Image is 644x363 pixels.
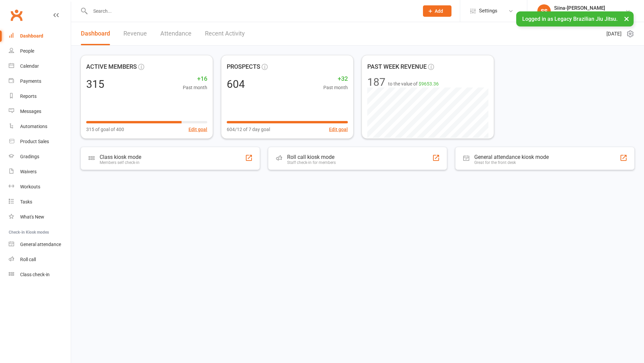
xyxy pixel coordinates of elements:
div: Messages [20,109,41,114]
span: 604/12 of 7 day goal [227,126,270,133]
a: Gradings [9,149,71,164]
div: Roll call kiosk mode [287,154,336,160]
div: Workouts [20,184,40,189]
div: 604 [227,79,245,89]
a: Reports [9,89,71,104]
a: Class kiosk mode [9,267,71,282]
span: Add [435,8,443,14]
span: to the value of [388,80,439,87]
div: Calendar [20,63,39,69]
a: Messages [9,104,71,119]
div: Reports [20,94,37,99]
a: Dashboard [81,22,110,45]
a: Automations [9,119,71,134]
a: People [9,44,71,59]
a: Payments [9,74,71,89]
div: General attendance kiosk mode [474,154,549,160]
div: Staff check-in for members [287,160,336,165]
span: Past month [183,84,207,91]
button: × [621,11,633,26]
div: Members self check-in [100,160,141,165]
div: Payments [20,78,41,84]
span: ACTIVE MEMBERS [86,62,137,72]
div: Great for the front desk [474,160,549,165]
a: Calendar [9,59,71,74]
div: Automations [20,124,47,129]
span: +16 [183,74,207,84]
div: Product Sales [20,139,49,144]
div: People [20,48,34,54]
span: PROSPECTS [227,62,260,72]
div: Tasks [20,199,32,204]
a: Workouts [9,179,71,194]
a: Revenue [123,22,147,45]
div: General attendance [20,242,61,247]
span: 315 of goal of 400 [86,126,124,133]
div: What's New [20,214,44,220]
div: Roll call [20,257,36,262]
input: Search... [88,6,414,16]
div: Gradings [20,154,39,159]
a: Waivers [9,164,71,179]
span: [DATE] [606,30,622,38]
a: What's New [9,209,71,225]
a: Dashboard [9,28,71,44]
div: Legacy Brazilian [PERSON_NAME] [554,11,625,17]
div: Waivers [20,169,37,174]
div: Class kiosk mode [100,154,141,160]
a: Clubworx [8,7,25,23]
a: General attendance kiosk mode [9,237,71,252]
a: Tasks [9,194,71,209]
a: Roll call [9,252,71,267]
a: Product Sales [9,134,71,149]
div: Class check-in [20,272,50,277]
span: PAST WEEK REVENUE [367,62,427,72]
button: Add [423,5,451,17]
span: Settings [479,3,497,18]
span: $9653.36 [419,81,439,86]
button: Edit goal [329,126,348,133]
div: 315 [86,79,104,89]
div: SS [537,4,551,18]
div: 187 [367,77,385,87]
div: Siina-[PERSON_NAME] [554,5,625,11]
a: Recent Activity [205,22,245,45]
div: Dashboard [20,33,43,39]
a: Attendance [160,22,192,45]
span: Logged in as Legacy Brazilian Jiu Jitsu. [522,16,618,22]
span: +32 [323,74,348,84]
span: Past month [323,84,348,91]
button: Edit goal [189,126,207,133]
